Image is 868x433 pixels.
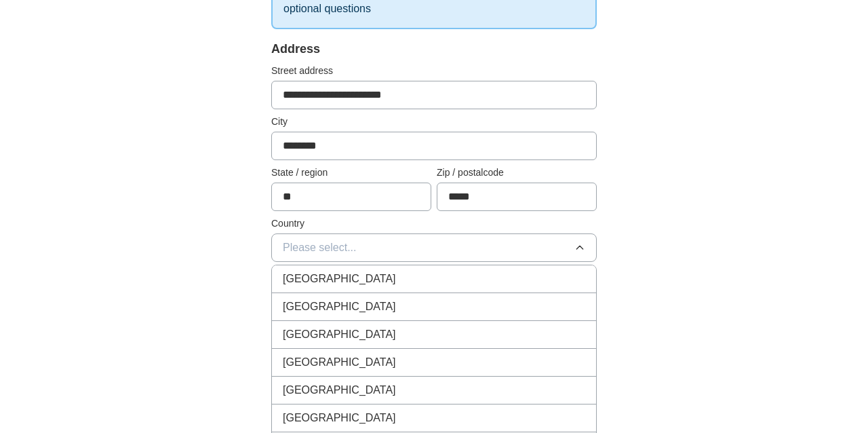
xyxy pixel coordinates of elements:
[271,40,597,58] div: Address
[271,115,597,129] label: City
[283,299,396,315] span: [GEOGRAPHIC_DATA]
[437,166,597,180] label: Zip / postalcode
[283,410,396,426] span: [GEOGRAPHIC_DATA]
[283,326,396,343] span: [GEOGRAPHIC_DATA]
[271,166,431,180] label: State / region
[271,233,597,262] button: Please select...
[283,240,357,256] span: Please select...
[271,64,597,78] label: Street address
[271,216,597,231] label: Country
[283,271,396,287] span: [GEOGRAPHIC_DATA]
[283,382,396,398] span: [GEOGRAPHIC_DATA]
[283,354,396,371] span: [GEOGRAPHIC_DATA]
